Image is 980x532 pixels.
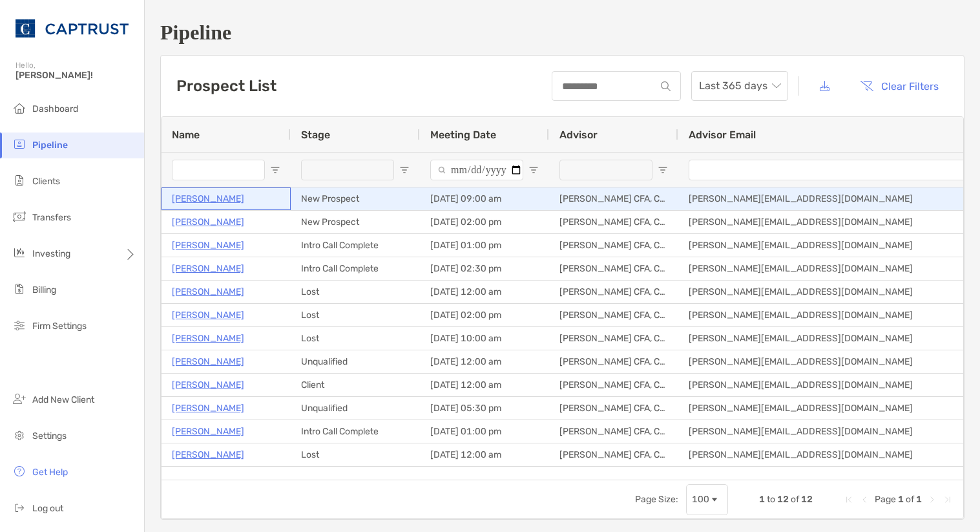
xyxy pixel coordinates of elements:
[916,494,922,505] span: 1
[549,234,678,257] div: [PERSON_NAME] CFA, CAIA, CFP®
[270,165,280,175] button: Open Filter Menu
[16,5,129,52] img: CAPTRUST Logo
[291,443,420,466] div: Lost
[291,397,420,420] div: Unqualified
[686,484,728,515] div: Page Size
[172,330,244,346] a: [PERSON_NAME]
[549,443,678,466] div: [PERSON_NAME] CFA, CAIA, CFP®
[172,261,244,277] a: [PERSON_NAME]
[549,187,678,210] div: [PERSON_NAME] CFA, CAIA, CFP®
[430,129,496,141] span: Meeting Date
[430,160,523,180] input: Meeting Date Filter Input
[172,423,244,440] a: [PERSON_NAME]
[291,211,420,233] div: New Prospect
[12,463,27,479] img: get-help icon
[172,237,244,253] a: [PERSON_NAME]
[172,400,244,416] a: [PERSON_NAME]
[291,374,420,396] div: Client
[850,72,948,100] button: Clear Filters
[898,494,904,505] span: 1
[301,129,330,141] span: Stage
[420,211,549,233] div: [DATE] 02:00 pm
[32,248,70,259] span: Investing
[291,257,420,280] div: Intro Call Complete
[844,495,854,505] div: First Page
[692,494,709,505] div: 100
[32,321,87,332] span: Firm Settings
[699,72,780,100] span: Last 365 days
[549,374,678,396] div: [PERSON_NAME] CFA, CAIA, CFP®
[291,187,420,210] div: New Prospect
[777,494,789,505] span: 12
[172,447,244,463] a: [PERSON_NAME]
[420,443,549,466] div: [DATE] 12:00 am
[12,173,27,188] img: clients icon
[559,129,598,141] span: Advisor
[420,350,549,373] div: [DATE] 12:00 am
[420,420,549,443] div: [DATE] 01:00 pm
[172,160,265,180] input: Name Filter Input
[32,503,63,514] span: Log out
[176,77,276,95] h3: Prospect List
[172,284,244,300] a: [PERSON_NAME]
[32,467,68,478] span: Get Help
[32,140,68,151] span: Pipeline
[420,374,549,396] div: [DATE] 12:00 am
[12,209,27,224] img: transfers icon
[927,495,937,505] div: Next Page
[291,281,420,303] div: Lost
[420,257,549,280] div: [DATE] 02:30 pm
[549,350,678,373] div: [PERSON_NAME] CFA, CAIA, CFP®
[32,394,94,405] span: Add New Client
[12,391,27,407] img: add_new_client icon
[549,257,678,280] div: [PERSON_NAME] CFA, CAIA, CFP®
[172,191,244,207] a: [PERSON_NAME]
[291,420,420,443] div: Intro Call Complete
[12,100,27,116] img: dashboard icon
[291,327,420,350] div: Lost
[172,377,244,393] a: [PERSON_NAME]
[399,165,410,175] button: Open Filter Menu
[12,317,27,333] img: firm-settings icon
[160,21,964,45] h1: Pipeline
[549,281,678,303] div: [PERSON_NAME] CFA, CAIA, CFP®
[32,284,56,295] span: Billing
[172,214,244,230] a: [PERSON_NAME]
[291,304,420,326] div: Lost
[12,500,27,515] img: logout icon
[32,212,71,223] span: Transfers
[172,307,244,323] a: [PERSON_NAME]
[791,494,799,505] span: of
[767,494,775,505] span: to
[759,494,765,505] span: 1
[689,129,756,141] span: Advisor Email
[32,431,67,442] span: Settings
[291,350,420,373] div: Unqualified
[172,354,244,370] a: [PERSON_NAME]
[12,245,27,261] img: investing icon
[658,165,668,175] button: Open Filter Menu
[12,281,27,297] img: billing icon
[528,165,539,175] button: Open Filter Menu
[549,420,678,443] div: [PERSON_NAME] CFA, CAIA, CFP®
[420,281,549,303] div: [DATE] 12:00 am
[172,129,200,141] span: Name
[420,397,549,420] div: [DATE] 05:30 pm
[420,304,549,326] div: [DATE] 02:00 pm
[943,495,953,505] div: Last Page
[420,234,549,257] div: [DATE] 01:00 pm
[875,494,896,505] span: Page
[420,187,549,210] div: [DATE] 09:00 am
